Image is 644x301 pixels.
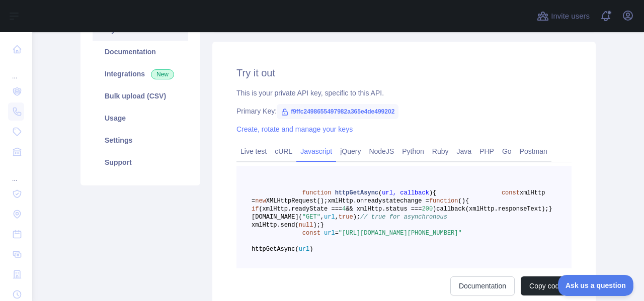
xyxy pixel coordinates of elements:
[313,222,320,229] span: );
[277,104,398,119] span: f9ffc2498655497982a365e4de499202
[328,197,429,205] span: xmlHttp.onreadystatechange =
[339,214,353,221] span: true
[342,206,346,213] span: 4
[252,206,259,213] span: if
[365,143,398,159] a: NodeJS
[252,222,299,229] span: xmlHttp.send(
[93,85,188,107] a: Bulk upload (CSV)
[453,143,476,159] a: Java
[236,66,572,80] h2: Try it out
[475,143,498,159] a: PHP
[458,197,461,205] span: (
[324,214,335,221] span: url
[93,107,188,129] a: Usage
[252,214,302,221] span: [DOMAIN_NAME](
[429,189,433,196] span: )
[320,222,324,229] span: }
[335,230,339,237] span: =
[422,206,433,213] span: 200
[428,143,453,159] a: Ruby
[462,197,465,205] span: )
[151,69,174,79] span: New
[551,11,590,22] span: Invite users
[335,214,339,221] span: ,
[324,230,335,237] span: url
[259,206,342,213] span: (xmlHttp.readyState ===
[429,197,458,205] span: function
[360,214,447,221] span: // true for asynchronous
[382,189,429,196] span: url, callback
[498,143,516,159] a: Go
[436,206,548,213] span: callback(xmlHttp.responseText);
[271,143,296,159] a: cURL
[93,151,188,173] a: Support
[335,189,378,196] span: httpGetAsync
[266,197,328,205] span: XMLHttpRequest();
[336,143,365,159] a: jQuery
[236,88,572,98] div: This is your private API key, specific to this API.
[433,189,436,196] span: {
[535,8,592,24] button: Invite users
[339,230,462,237] span: "[URL][DOMAIN_NAME][PHONE_NUMBER]"
[299,246,310,253] span: url
[433,206,436,213] span: )
[296,143,336,159] a: Javascript
[93,129,188,151] a: Settings
[309,246,313,253] span: )
[450,276,515,295] a: Documentation
[502,189,520,196] span: const
[302,230,320,237] span: const
[255,197,266,205] span: new
[252,246,299,253] span: httpGetAsync(
[521,276,572,295] button: Copy code
[558,275,634,296] iframe: Toggle Customer Support
[320,214,324,221] span: ,
[353,214,360,221] span: );
[236,143,271,159] a: Live test
[549,206,552,213] span: }
[8,60,24,80] div: ...
[378,189,382,196] span: (
[346,206,422,213] span: && xmlHttp.status ===
[236,106,572,116] div: Primary Key:
[299,222,313,229] span: null
[516,143,551,159] a: Postman
[465,197,469,205] span: {
[302,189,332,196] span: function
[236,125,353,133] a: Create, rotate and manage your keys
[398,143,428,159] a: Python
[302,214,320,221] span: "GET"
[93,41,188,63] a: Documentation
[8,163,24,183] div: ...
[93,63,188,85] a: Integrations New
